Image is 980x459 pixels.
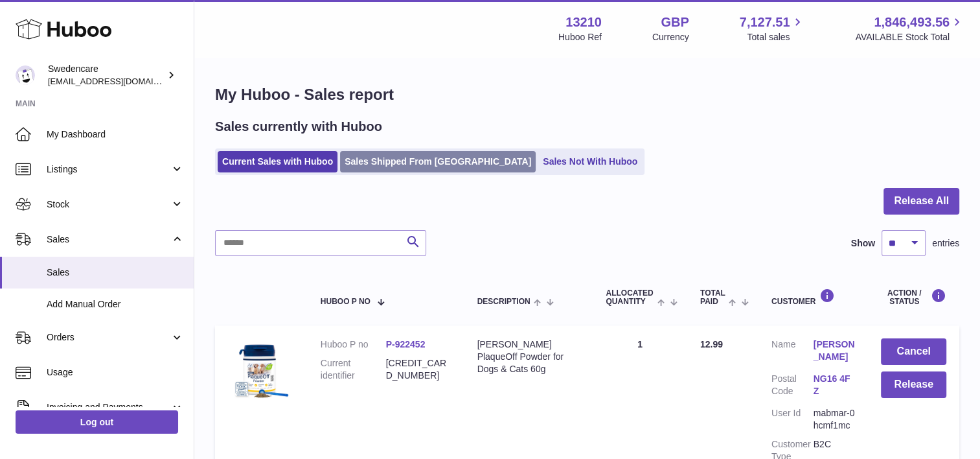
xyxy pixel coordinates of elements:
[48,63,165,88] div: Swedencare
[16,410,178,434] a: Log out
[855,31,964,43] span: AVAILABLE Stock Total
[215,118,382,135] h2: Sales currently with Huboo
[47,331,170,344] span: Orders
[874,14,950,31] span: 1,846,493.56
[771,407,814,432] dt: User Id
[740,14,790,31] span: 7,127.51
[218,151,337,172] a: Current Sales with Huboo
[47,163,170,176] span: Listings
[48,76,190,86] span: [EMAIL_ADDRESS][DOMAIN_NAME]
[47,401,170,414] span: Invoicing and Payments
[215,84,959,105] h1: My Huboo - Sales report
[881,288,946,306] div: Action / Status
[851,237,875,250] label: Show
[814,373,856,397] a: NG16 4FZ
[565,14,602,31] strong: 13210
[47,298,184,311] span: Add Manual Order
[652,31,689,43] div: Currency
[477,338,580,375] div: [PERSON_NAME] PlaqueOff Powder for Dogs & Cats 60g
[340,151,536,172] a: Sales Shipped From [GEOGRAPHIC_DATA]
[771,288,855,306] div: Customer
[881,371,946,398] button: Release
[386,339,426,349] a: P-922452
[771,338,814,366] dt: Name
[883,188,959,215] button: Release All
[606,289,654,306] span: ALLOCATED Quantity
[747,31,804,43] span: Total sales
[814,338,856,363] a: [PERSON_NAME]
[321,338,386,351] dt: Huboo P no
[855,14,964,43] a: 1,846,493.56 AVAILABLE Stock Total
[386,357,451,382] dd: [CREDIT_CARD_NUMBER]
[16,65,35,85] img: gemma.horsfield@swedencare.co.uk
[661,14,689,31] strong: GBP
[47,233,170,246] span: Sales
[740,14,805,43] a: 7,127.51 Total sales
[881,338,946,365] button: Cancel
[477,298,530,306] span: Description
[47,198,170,211] span: Stock
[700,339,723,349] span: 12.99
[558,31,602,43] div: Huboo Ref
[321,357,386,382] dt: Current identifier
[47,366,184,379] span: Usage
[814,407,856,432] dd: mabmar-0hcmf1mc
[228,338,293,403] img: $_57.JPG
[932,237,959,250] span: entries
[321,298,370,306] span: Huboo P no
[47,128,184,141] span: My Dashboard
[47,266,184,279] span: Sales
[700,289,725,306] span: Total paid
[538,151,642,172] a: Sales Not With Huboo
[771,373,814,401] dt: Postal Code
